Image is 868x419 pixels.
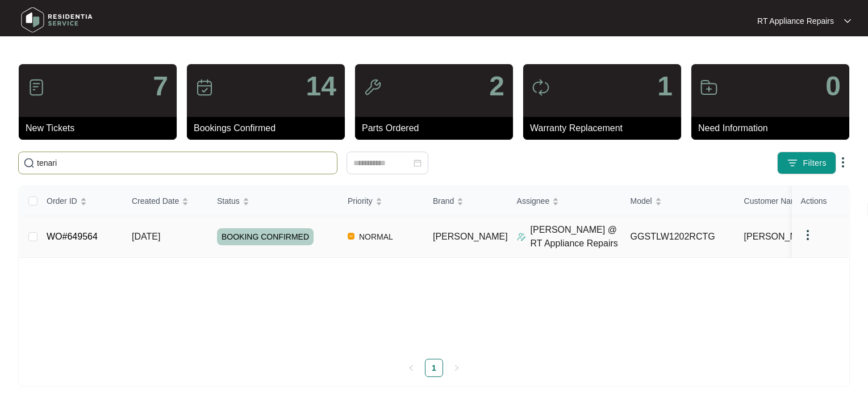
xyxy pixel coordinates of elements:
[803,157,827,169] span: Filters
[530,121,681,135] p: Warranty Replacement
[27,78,45,97] img: icon
[508,186,621,216] th: Assignee
[433,195,454,207] span: Brand
[657,73,673,100] p: 1
[195,78,214,97] img: icon
[517,195,550,207] span: Assignee
[23,157,35,169] img: search-icon
[132,195,179,207] span: Created Date
[698,121,849,135] p: Need Information
[37,157,332,169] input: Search by Order Id, Assignee Name, Customer Name, Brand and Model
[402,359,420,377] li: Previous Page
[433,232,508,241] span: [PERSON_NAME]
[348,233,354,240] img: Vercel Logo
[532,78,550,97] img: icon
[744,195,802,207] span: Customer Name
[354,230,398,244] span: NORMAL
[517,232,526,241] img: Assigner Icon
[208,186,339,216] th: Status
[453,364,460,371] span: right
[424,186,508,216] th: Brand
[531,223,621,250] p: [PERSON_NAME] @ RT Appliance Repairs
[844,18,851,24] img: dropdown arrow
[217,228,314,245] span: BOOKING CONFIRMED
[621,216,735,258] td: GGSTLW1202RCTG
[37,186,123,216] th: Order ID
[26,121,177,135] p: New Tickets
[631,195,652,207] span: Model
[825,73,841,100] p: 0
[402,359,420,377] button: left
[757,15,834,27] p: RT Appliance Repairs
[735,186,849,216] th: Customer Name
[217,195,240,207] span: Status
[777,152,836,174] button: filter iconFilters
[364,78,382,97] img: icon
[362,121,513,135] p: Parts Ordered
[792,186,849,216] th: Actions
[408,364,415,371] span: left
[700,78,718,97] img: icon
[123,186,208,216] th: Created Date
[132,232,160,241] span: [DATE]
[47,232,98,241] a: WO#649564
[306,73,336,100] p: 14
[17,3,97,37] img: residentia service logo
[836,156,850,169] img: dropdown arrow
[448,359,466,377] button: right
[47,195,77,207] span: Order ID
[194,121,345,135] p: Bookings Confirmed
[744,230,819,244] span: [PERSON_NAME]
[348,195,373,207] span: Priority
[425,359,443,376] a: 1
[801,228,815,242] img: dropdown arrow
[153,73,168,100] p: 7
[425,359,443,377] li: 1
[448,359,466,377] li: Next Page
[489,73,504,100] p: 2
[621,186,735,216] th: Model
[339,186,424,216] th: Priority
[787,157,798,169] img: filter icon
